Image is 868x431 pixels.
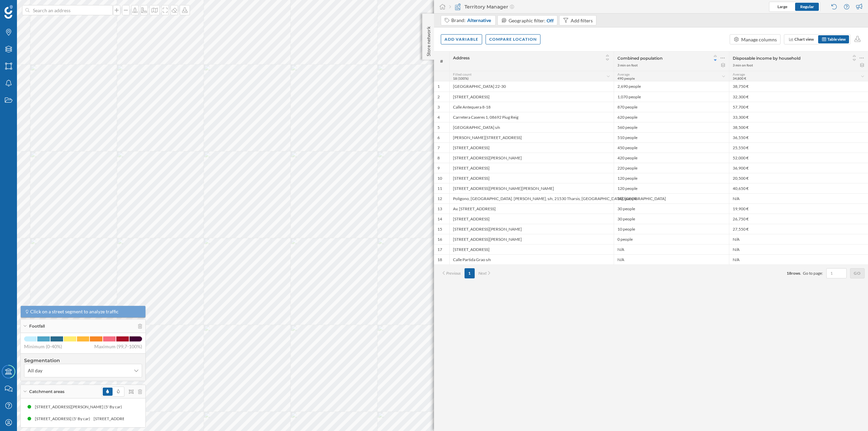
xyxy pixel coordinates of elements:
[453,76,469,80] span: 18 (100%)
[509,18,546,23] span: Geographic filter:
[449,224,614,234] div: [STREET_ADDRESS][PERSON_NAME]
[729,142,868,153] div: 25,550 €
[614,132,729,142] div: 510 people
[614,203,729,214] div: 30 people
[437,196,442,201] div: 12
[729,163,868,173] div: 36,900 €
[614,142,729,153] div: 450 people
[614,102,729,112] div: 870 people
[449,244,614,254] div: [STREET_ADDRESS]
[733,76,746,80] span: 34,800 €
[614,173,729,183] div: 120 people
[449,132,614,142] div: [PERSON_NAME][STREET_ADDRESS]
[729,132,868,142] div: 36,550 €
[449,142,614,153] div: [STREET_ADDRESS]
[614,81,729,92] div: 2,690 people
[449,214,614,224] div: [STREET_ADDRESS]
[614,163,729,173] div: 220 people
[449,234,614,244] div: [STREET_ADDRESS][PERSON_NAME]
[449,163,614,173] div: [STREET_ADDRESS]
[29,323,45,329] span: Footfall
[729,214,868,224] div: 26,750 €
[449,254,614,265] div: Calle Partida Grao s/n
[614,234,729,244] div: 0 people
[449,112,614,122] div: Carretera Caseres 1, 08692 Piug Reig
[729,254,868,265] div: N/A
[437,257,442,262] div: 18
[437,145,440,151] div: 7
[449,183,614,193] div: [STREET_ADDRESS][PERSON_NAME][PERSON_NAME]
[4,5,13,19] img: Geoblink Logo
[617,72,630,76] span: Average
[437,155,440,161] div: 8
[467,17,491,24] span: Alternative
[437,176,442,181] div: 10
[614,112,729,122] div: 620 people
[729,122,868,132] div: 38,500 €
[614,214,729,224] div: 30 people
[547,17,554,24] div: Off
[733,56,801,61] span: Disposable income by household
[437,165,440,171] div: 9
[437,84,440,89] div: 1
[617,76,635,80] span: 490 people
[437,58,446,64] span: #
[729,92,868,102] div: 32,300 €
[449,102,614,112] div: Calle Antequera 8-18
[449,153,614,163] div: [STREET_ADDRESS][PERSON_NAME]
[437,125,440,130] div: 5
[729,234,868,244] div: N/A
[14,5,38,11] span: Support
[34,415,93,422] div: [STREET_ADDRESS] (5' By car)
[617,63,638,67] div: 3 min on foot
[425,24,432,56] p: Store network
[729,81,868,92] div: 38,750 €
[451,17,492,24] div: Brand:
[617,56,663,61] span: Combined population
[28,367,42,374] span: All day
[30,308,119,315] span: Click on a street segment to analyze traffic
[449,81,614,92] div: [GEOGRAPHIC_DATA] 22-30
[437,135,440,140] div: 6
[437,216,442,222] div: 14
[729,112,868,122] div: 33,300 €
[35,404,125,410] div: [STREET_ADDRESS][PERSON_NAME] (5' By car)
[803,270,823,276] span: Go to page:
[437,186,442,191] div: 11
[93,415,151,422] div: [STREET_ADDRESS] (5' By car)
[729,224,868,234] div: 27,550 €
[614,254,729,265] div: N/A
[827,37,846,42] span: Table view
[800,271,801,276] span: .
[449,203,614,214] div: Av. [STREET_ADDRESS]
[571,17,593,24] div: Add filters
[729,183,868,193] div: 40,650 €
[614,244,729,254] div: N/A
[729,244,868,254] div: N/A
[614,224,729,234] div: 10 people
[437,115,440,120] div: 4
[449,173,614,183] div: [STREET_ADDRESS]
[794,37,814,42] span: Chart view
[614,122,729,132] div: 560 people
[29,389,64,395] span: Catchment areas
[777,4,787,9] span: Large
[791,271,800,276] span: rows
[454,3,461,10] img: territory-manager.svg
[800,4,814,9] span: Regular
[437,104,440,110] div: 3
[729,203,868,214] div: 19,900 €
[437,94,440,100] div: 2
[94,343,142,350] span: Maximum (99,7-100%)
[449,3,514,10] div: Territory Manager
[449,122,614,132] div: [GEOGRAPHIC_DATA] s/n
[437,237,442,242] div: 16
[437,247,442,252] div: 17
[449,92,614,102] div: [STREET_ADDRESS]
[614,92,729,102] div: 1,070 people
[24,343,62,350] span: Minimum (0-40%)
[741,36,777,43] div: Manage columns
[453,55,470,60] span: Address
[828,270,845,277] input: 1
[437,227,442,232] div: 15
